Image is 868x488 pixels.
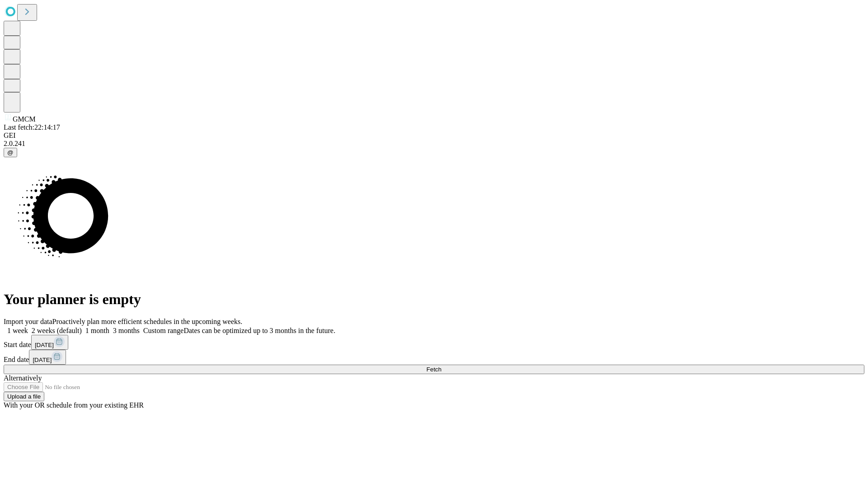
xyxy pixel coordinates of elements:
[7,149,14,156] span: @
[4,401,144,409] span: With your OR schedule from your existing EHR
[4,350,864,365] div: End date
[4,140,864,148] div: 2.0.241
[4,291,864,308] h1: Your planner is empty
[426,366,441,373] span: Fetch
[32,327,82,334] span: 2 weeks (default)
[4,148,17,157] button: @
[4,392,44,401] button: Upload a file
[31,335,68,350] button: [DATE]
[4,131,864,140] div: GEI
[113,327,140,334] span: 3 months
[4,374,42,382] span: Alternatively
[184,327,335,334] span: Dates can be optimized up to 3 months in the future.
[85,327,109,334] span: 1 month
[143,327,184,334] span: Custom range
[7,327,28,334] span: 1 week
[4,318,52,325] span: Import your data
[4,335,864,350] div: Start date
[52,318,242,325] span: Proactively plan more efficient schedules in the upcoming weeks.
[4,123,60,131] span: Last fetch: 22:14:17
[29,350,66,365] button: [DATE]
[33,357,52,363] span: [DATE]
[4,365,864,374] button: Fetch
[35,342,54,348] span: [DATE]
[13,115,36,123] span: GMCM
